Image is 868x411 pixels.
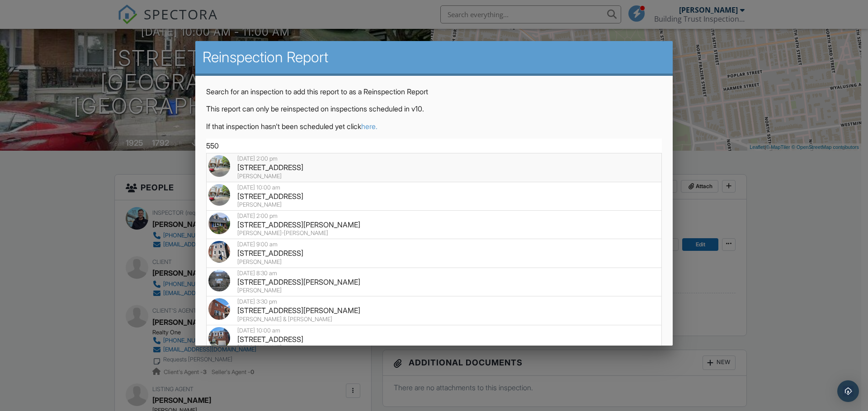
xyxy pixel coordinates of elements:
div: [PERSON_NAME]-[PERSON_NAME] [208,230,660,237]
div: [STREET_ADDRESS] [208,191,660,201]
div: [DATE] 10:00 am [208,327,660,334]
img: 9369150%2Fcover_photos%2Fi1cRp4aOkCBA5gJgaL61%2Foriginal.jpg [208,212,230,234]
img: 9310355%2Fcover_photos%2FNM6zPk3BcBSfxwB39Jj4%2Foriginal.9310355-1755952838708 [208,270,230,291]
div: [STREET_ADDRESS] [208,334,660,344]
h2: Reinspection Report [203,48,665,66]
img: 9245352%2Fcover_photos%2FwMN8O2IZC8gJfiasmXSN%2Foriginal.9245352-1755026886771 [208,298,230,320]
div: [STREET_ADDRESS] [208,248,660,258]
p: If that inspection hasn't been scheduled yet click [206,121,662,131]
div: [PERSON_NAME] [208,287,660,294]
img: 9321256%2Fcover_photos%2FuwGGstp1uMwy9qnM8ie4%2Foriginal.jpg [208,241,230,263]
div: [DATE] 2:00 pm [208,155,660,162]
div: [PERSON_NAME] [208,259,660,266]
div: [STREET_ADDRESS][PERSON_NAME] [208,305,660,315]
div: [DATE] 3:30 pm [208,298,660,305]
p: Search for an inspection to add this report to as a Reinspection Report [206,87,662,97]
p: This report can only be reinspected on inspections scheduled in v10. [206,104,662,114]
img: 9231298%2Fcover_photos%2FdaddBjyG9KDK5bGtmUh1%2Foriginal.jpg [208,327,230,349]
img: streetview [208,155,230,177]
div: [DATE] 9:00 am [208,241,660,248]
a: here. [361,122,377,131]
div: [PERSON_NAME] [208,201,660,208]
div: [DATE] 10:00 am [208,184,660,191]
input: Search for an address, buyer, or agent [206,139,662,153]
div: [STREET_ADDRESS][PERSON_NAME] [208,220,660,230]
div: [DATE] 2:00 pm [208,212,660,220]
div: [PERSON_NAME] [208,173,660,180]
div: [STREET_ADDRESS] [208,162,660,172]
div: [STREET_ADDRESS][PERSON_NAME] [208,277,660,287]
div: [PERSON_NAME] & [PERSON_NAME] [208,316,660,323]
div: [PERSON_NAME] [208,344,660,351]
img: streetview [208,184,230,206]
div: [DATE] 8:30 am [208,270,660,277]
div: Open Intercom Messenger [837,380,859,402]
